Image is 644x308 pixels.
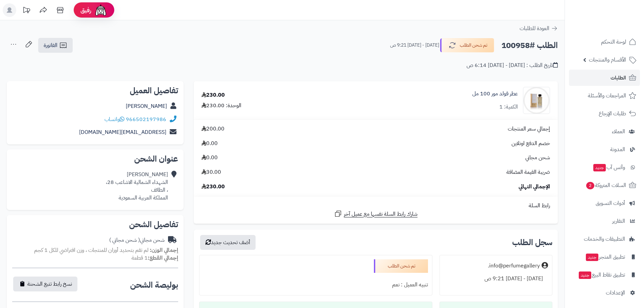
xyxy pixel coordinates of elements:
[109,236,165,244] div: شحن مجاني
[578,270,625,280] span: تطبيق نقاط البيع
[148,254,178,262] strong: إجمالي القطع:
[104,115,124,123] a: واتساب
[586,182,594,189] span: 2
[467,62,558,69] div: تاريخ الطلب : [DATE] - [DATE] 6:14 ص
[201,183,225,191] span: 230.00
[34,246,148,254] span: لم تقم بتحديد أوزان للمنتجات ، وزن افتراضي للكل 1 كجم
[201,140,218,147] span: 0.00
[499,103,518,111] div: الكمية: 1
[610,145,625,154] span: المدونة
[440,38,494,52] button: تم شحن الطلب
[344,210,418,218] span: شارك رابط السلة نفسها مع عميل آخر
[569,105,640,122] a: طلبات الإرجاع
[109,236,140,244] span: ( شحن مجاني )
[200,235,256,250] button: أضف تحديث جديد
[126,102,167,110] a: [PERSON_NAME]
[588,91,626,100] span: المراجعات والأسئلة
[606,288,625,298] span: الإعدادات
[374,259,428,273] div: تم شحن الطلب
[569,159,640,175] a: وآتس آبجديد
[589,55,626,65] span: الأقسام والمنتجات
[201,125,224,133] span: 200.00
[38,38,73,53] a: الفاتورة
[12,87,178,95] h2: تفاصيل العميل
[569,231,640,247] a: التطبيقات والخدمات
[520,24,549,32] span: العودة للطلبات
[569,34,640,50] a: لوحة التحكم
[519,183,550,191] span: الإجمالي النهائي
[579,271,591,279] span: جديد
[27,280,72,288] span: نسخ رابط تتبع الشحنة
[585,252,625,262] span: تطبيق المتجر
[130,281,178,289] h2: بوليصة الشحن
[18,3,35,19] a: تحديثات المنصة
[569,195,640,211] a: أدوات التسويق
[132,254,178,262] small: 1 قطعة
[390,42,439,49] small: [DATE] - [DATE] 9:21 ص
[599,109,626,118] span: طلبات الإرجاع
[596,198,625,208] span: أدوات التسويق
[334,210,418,218] a: شارك رابط السلة نفسها مع عميل آخر
[611,73,626,82] span: الطلبات
[94,3,108,17] img: ai-face.png
[12,155,178,163] h2: عنوان الشحن
[612,127,625,136] span: العملاء
[601,37,626,47] span: لوحة التحكم
[501,39,558,52] h2: الطلب #100958
[201,154,218,162] span: 0.00
[126,115,166,123] a: 966502197986
[523,87,550,114] img: 1656259832-DSC_1329-2-f-90x90.jpg
[201,91,225,99] div: 230.00
[488,262,540,270] div: info@perfumegallery.
[196,202,555,210] div: رابط السلة
[80,6,91,14] span: رفيق
[586,181,626,190] span: السلات المتروكة
[593,164,606,171] span: جديد
[584,234,625,244] span: التطبيقات والخدمات
[520,24,558,32] a: العودة للطلبات
[444,272,548,285] div: [DATE] - [DATE] 9:21 ص
[569,267,640,283] a: تطبيق نقاط البيعجديد
[506,168,550,176] span: ضريبة القيمة المضافة
[150,246,178,254] strong: إجمالي الوزن:
[569,88,640,104] a: المراجعات والأسئلة
[569,70,640,86] a: الطلبات
[106,171,168,202] div: [PERSON_NAME] الشهداء الشمالية الاشاعب 28، ، الطائف المملكة العربية السعودية
[201,168,221,176] span: 30.00
[79,128,166,136] a: [EMAIL_ADDRESS][DOMAIN_NAME]
[512,238,552,246] h3: سجل الطلب
[44,41,57,49] span: الفاتورة
[508,125,550,133] span: إجمالي سعر المنتجات
[569,285,640,301] a: الإعدادات
[612,216,625,226] span: التقارير
[204,278,428,291] div: تنبيه العميل : نعم
[13,277,77,291] button: نسخ رابط تتبع الشحنة
[511,140,550,147] span: خصم الدفع اونلاين
[593,163,625,172] span: وآتس آب
[569,177,640,193] a: السلات المتروكة2
[569,141,640,158] a: المدونة
[569,213,640,229] a: التقارير
[586,254,598,261] span: جديد
[201,102,241,110] div: الوحدة: 230.00
[569,249,640,265] a: تطبيق المتجرجديد
[525,154,550,162] span: شحن مجاني
[569,123,640,140] a: العملاء
[12,220,178,229] h2: تفاصيل الشحن
[472,90,518,98] a: عطر قولد مور 100 مل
